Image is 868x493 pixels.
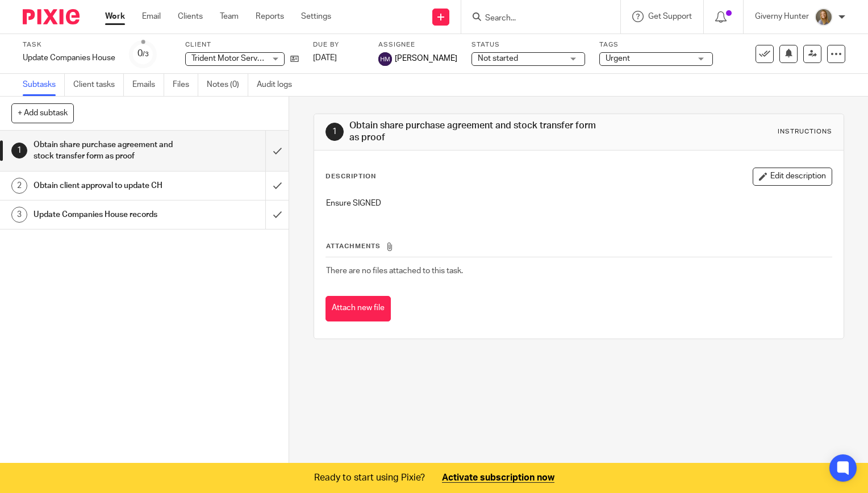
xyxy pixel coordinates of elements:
[599,40,713,49] label: Tags
[11,207,27,223] div: 3
[478,55,518,62] span: Not started
[326,198,832,209] p: Ensure SIGNED
[349,120,603,144] h1: Obtain share purchase agreement and stock transfer form as proof
[257,74,301,96] a: Audit logs
[105,11,125,22] a: Work
[34,136,181,165] h1: Obtain share purchase agreement and stock transfer form as proof
[11,103,74,123] button: + Add subtask
[23,52,115,64] div: Update Companies House
[220,11,239,22] a: Team
[143,51,149,57] small: /3
[313,40,364,49] label: Due by
[313,54,337,62] span: [DATE]
[137,47,149,60] div: 0
[34,206,181,223] h1: Update Companies House records
[815,8,833,26] img: GH%20LinkedIn%20Photo.jpg
[753,168,832,186] button: Edit description
[207,74,248,96] a: Notes (0)
[778,127,832,136] div: Instructions
[73,74,124,96] a: Client tasks
[256,11,284,22] a: Reports
[395,53,457,64] span: [PERSON_NAME]
[325,123,344,141] div: 1
[173,74,198,96] a: Files
[11,143,27,158] div: 1
[191,55,286,62] span: Trident Motor Services Ltd
[326,243,381,249] span: Attachments
[484,14,586,24] input: Search
[378,52,392,66] img: svg%3E
[755,11,809,22] p: Giverny Hunter
[23,40,115,49] label: Task
[23,74,65,96] a: Subtasks
[648,12,692,20] span: Get Support
[326,267,463,275] span: There are no files attached to this task.
[142,11,161,22] a: Email
[132,74,164,96] a: Emails
[11,178,27,194] div: 2
[325,172,376,181] p: Description
[325,296,391,321] button: Attach new file
[378,40,457,49] label: Assignee
[606,55,630,62] span: Urgent
[34,177,181,194] h1: Obtain client approval to update CH
[185,40,299,49] label: Client
[23,9,80,24] img: Pixie
[301,11,331,22] a: Settings
[178,11,203,22] a: Clients
[471,40,585,49] label: Status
